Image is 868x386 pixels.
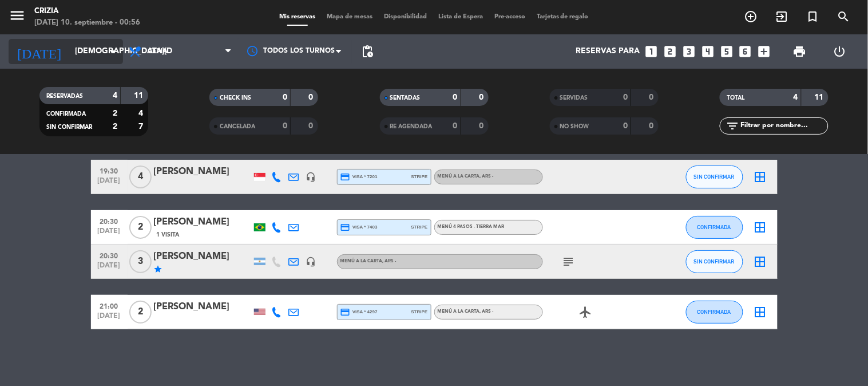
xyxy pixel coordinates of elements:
i: headset_mic [306,257,316,267]
span: , ARS - [480,309,494,314]
strong: 0 [649,93,656,101]
i: turned_in_not [806,10,820,23]
strong: 0 [623,122,628,130]
strong: 4 [113,92,117,100]
span: 19:30 [95,164,124,177]
span: stripe [411,223,428,231]
div: Crizia [34,6,140,17]
span: MENÚ A LA CARTA [438,174,494,179]
strong: 11 [134,92,145,100]
i: menu [9,7,26,24]
i: border_all [754,170,767,184]
i: search [837,10,851,23]
div: [PERSON_NAME] [154,249,251,264]
strong: 0 [479,93,486,101]
span: TOTAL [727,95,744,101]
i: subject [562,255,576,269]
span: NO SHOW [560,124,589,129]
strong: 7 [138,123,145,131]
span: 2 [129,216,152,239]
span: CANCELADA [220,124,255,129]
span: Reservas para [576,47,640,56]
span: 4 [129,166,152,188]
strong: 0 [283,122,287,130]
strong: 4 [138,109,145,117]
div: [PERSON_NAME] [154,215,251,230]
button: SIN CONFIRMAR [686,250,743,273]
div: LOG OUT [820,34,859,69]
i: looks_3 [681,44,696,59]
i: power_settings_new [833,45,846,58]
span: 20:30 [95,214,124,227]
span: , ARS - [480,174,494,179]
i: credit_card [340,172,351,182]
span: MENÚ A LA CARTA [340,259,397,263]
strong: 0 [453,122,458,130]
span: SIN CONFIRMAR [694,258,735,265]
i: credit_card [340,307,351,317]
span: 20:30 [95,249,124,262]
span: print [793,45,807,58]
i: exit_to_app [775,10,789,23]
span: visa * 7403 [340,222,378,233]
i: border_all [754,220,767,234]
span: Lista de Espera [433,14,489,20]
span: Tarjetas de regalo [531,14,594,20]
i: add_circle_outline [744,10,758,23]
span: visa * 4297 [340,307,378,317]
i: looks_one [644,44,659,59]
i: credit_card [340,222,351,233]
span: Disponibilidad [378,14,433,20]
span: visa * 7201 [340,172,378,182]
span: CONFIRMADA [697,309,731,315]
i: arrow_drop_down [106,45,120,58]
i: border_all [754,305,767,319]
button: SIN CONFIRMAR [686,166,743,188]
span: MENÚ 4 PASOS - TIERRA MAR [438,224,505,229]
input: Filtrar por nombre... [739,120,828,132]
span: MENÚ A LA CARTA [438,309,494,314]
i: border_all [754,255,767,269]
span: RE AGENDADA [390,124,433,129]
button: CONFIRMADA [686,216,743,239]
span: stripe [411,308,428,316]
span: CONFIRMADA [697,224,731,230]
strong: 0 [309,93,316,101]
span: , ARS - [383,259,397,263]
strong: 0 [649,122,656,130]
span: CONFIRMADA [46,111,86,117]
i: [DATE] [9,39,69,64]
i: looks_5 [719,44,734,59]
button: menu [9,7,26,28]
span: [DATE] [95,312,124,325]
span: 3 [129,250,152,273]
span: SERVIDAS [560,95,588,101]
span: [DATE] [95,227,124,241]
span: pending_actions [360,45,374,58]
strong: 11 [815,93,826,101]
div: [PERSON_NAME] [154,300,251,314]
i: looks_two [663,44,677,59]
span: SENTADAS [390,95,421,101]
span: Mis reservas [274,14,321,20]
strong: 2 [113,109,117,117]
span: [DATE] [95,177,124,190]
strong: 2 [113,123,117,131]
span: Cena [148,48,168,56]
strong: 0 [479,122,486,130]
i: airplanemode_active [579,305,593,319]
span: [DATE] [95,262,124,275]
span: 21:00 [95,299,124,312]
div: [DATE] 10. septiembre - 00:56 [34,17,140,29]
i: looks_4 [700,44,715,59]
span: 1 Visita [157,230,180,239]
i: filter_list [726,119,739,133]
strong: 0 [283,93,287,101]
i: star [154,265,163,274]
button: CONFIRMADA [686,301,743,324]
i: add_box [757,44,772,59]
span: SIN CONFIRMAR [694,174,735,180]
strong: 0 [309,122,316,130]
span: Mapa de mesas [321,14,378,20]
span: stripe [411,173,428,180]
